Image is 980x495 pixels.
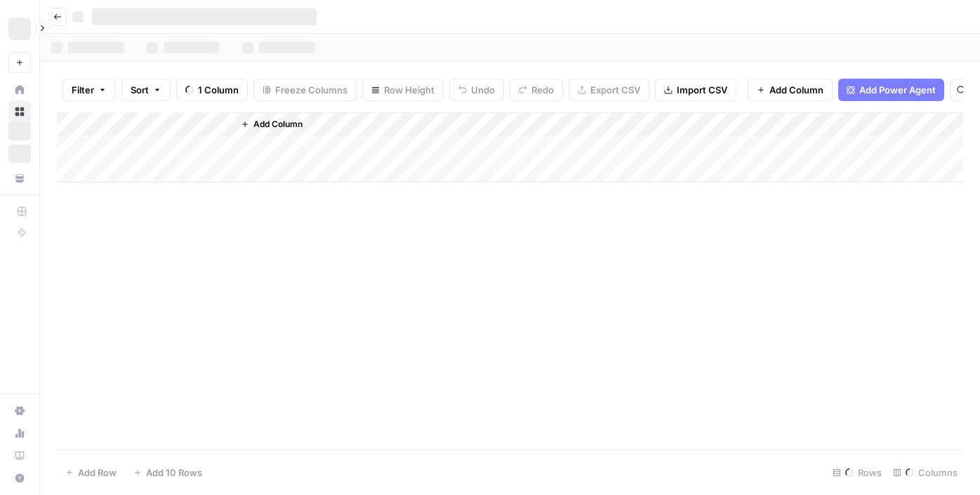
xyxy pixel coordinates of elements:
button: Row Height [362,79,444,101]
a: Usage [8,422,31,444]
span: Redo [531,83,554,97]
span: Filter [72,83,94,97]
button: Add Power Agent [838,79,944,101]
button: Add Column [235,115,308,133]
button: Freeze Columns [253,79,357,101]
button: Undo [449,79,504,101]
a: Home [8,79,31,101]
span: 1 Column [198,83,239,97]
button: Help + Support [8,467,31,489]
button: Redo [510,79,563,101]
span: Add Column [253,118,303,131]
span: Sort [131,83,149,97]
div: Columns [887,461,963,484]
span: Add 10 Rows [146,466,202,480]
span: Add Row [78,466,117,480]
a: Settings [8,400,31,422]
a: Learning Hub [8,444,31,467]
span: Freeze Columns [275,83,347,97]
span: Import CSV [677,83,727,97]
span: Row Height [384,83,435,97]
button: Add Row [57,461,125,484]
a: Browse [8,100,31,123]
a: Your Data [8,167,31,190]
div: Rows [827,461,887,484]
button: Sort [121,79,171,101]
span: Undo [471,83,495,97]
button: Filter [62,79,116,101]
span: Add Column [769,83,823,97]
button: Import CSV [655,79,736,101]
button: Add 10 Rows [125,461,211,484]
button: Export CSV [569,79,649,101]
span: Add Power Agent [859,83,936,97]
button: 1 Column [176,79,248,101]
button: Add Column [748,79,833,101]
span: Export CSV [590,83,640,97]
